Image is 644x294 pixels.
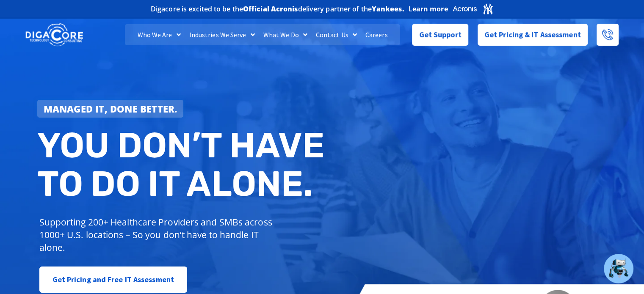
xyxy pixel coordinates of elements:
img: Acronis [452,3,494,15]
a: Contact Us [312,24,361,45]
a: Industries We Serve [185,24,259,45]
a: What We Do [259,24,312,45]
strong: Managed IT, done better. [44,102,177,115]
h2: You don’t have to do IT alone. [37,126,329,203]
nav: Menu [125,24,400,45]
h2: Digacore is excited to be the delivery partner of the [151,5,404,12]
a: Get Pricing & IT Assessment [478,24,588,46]
b: Yankees. [372,4,404,14]
a: Careers [361,24,392,45]
span: Get Pricing & IT Assessment [484,26,581,43]
span: Get Pricing and Free IT Assessment [53,271,174,288]
p: Supporting 200+ Healthcare Providers and SMBs across 1000+ U.S. locations – So you don’t have to ... [39,216,276,254]
span: Get Support [419,26,462,43]
a: Get Pricing and Free IT Assessment [39,267,187,293]
b: Official Acronis [243,4,298,14]
a: Get Support [412,24,468,46]
a: Who We Are [133,24,185,45]
img: DigaCore Technology Consulting [25,22,83,47]
a: Learn more [409,5,448,13]
a: Managed IT, done better. [37,100,184,118]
